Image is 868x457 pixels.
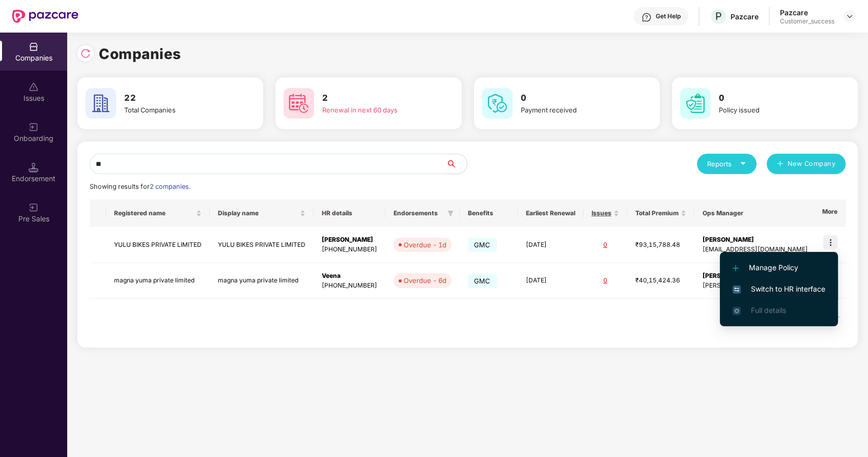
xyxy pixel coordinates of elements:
th: Issues [583,199,627,227]
span: filter [445,207,456,219]
img: svg+xml;base64,PHN2ZyBpZD0iRHJvcGRvd24tMzJ4MzIiIHhtbG5zPSJodHRwOi8vd3d3LnczLm9yZy8yMDAwL3N2ZyIgd2... [846,12,854,20]
h3: 22 [124,92,235,105]
h3: 2 [322,92,433,105]
th: Display name [210,199,314,227]
span: caret-down [740,160,746,167]
img: svg+xml;base64,PHN2ZyB4bWxucz0iaHR0cDovL3d3dy53My5vcmcvMjAwMC9zdmciIHdpZHRoPSI2MCIgaGVpZ2h0PSI2MC... [86,88,116,119]
div: Pazcare [731,12,759,21]
span: 2 companies. [150,183,190,190]
img: svg+xml;base64,PHN2ZyB3aWR0aD0iMjAiIGhlaWdodD0iMjAiIHZpZXdCb3g9IjAgMCAyMCAyMCIgZmlsbD0ibm9uZSIgeG... [29,203,39,213]
span: search [446,160,467,168]
th: Total Premium [627,199,694,227]
span: Showing results for [90,183,190,190]
span: Issues [592,209,611,217]
th: Earliest Renewal [518,199,583,227]
span: Total Premium [635,209,679,217]
button: plusNew Company [767,154,846,174]
img: svg+xml;base64,PHN2ZyB4bWxucz0iaHR0cDovL3d3dy53My5vcmcvMjAwMC9zdmciIHdpZHRoPSIxNiIgaGVpZ2h0PSIxNi... [733,285,741,294]
div: Get Help [656,12,681,20]
span: plus [777,160,783,168]
div: Overdue - 6d [404,275,446,285]
div: 0 [592,240,619,250]
img: svg+xml;base64,PHN2ZyBpZD0iQ29tcGFuaWVzIiB4bWxucz0iaHR0cDovL3d3dy53My5vcmcvMjAwMC9zdmciIHdpZHRoPS... [29,42,39,52]
div: Pazcare [780,8,834,17]
th: Benefits [460,199,518,227]
img: svg+xml;base64,PHN2ZyB4bWxucz0iaHR0cDovL3d3dy53My5vcmcvMjAwMC9zdmciIHdpZHRoPSIxMi4yMDEiIGhlaWdodD... [733,265,739,271]
span: New Company [788,159,836,169]
div: Customer_success [780,17,834,25]
img: icon [823,235,837,249]
div: Payment received [521,105,631,115]
div: [PHONE_NUMBER] [322,281,377,291]
img: svg+xml;base64,PHN2ZyB4bWxucz0iaHR0cDovL3d3dy53My5vcmcvMjAwMC9zdmciIHdpZHRoPSIxNi4zNjMiIGhlaWdodD... [733,307,741,315]
h3: 0 [719,92,829,105]
div: ₹93,15,788.48 [635,240,686,250]
span: Manage Policy [733,262,825,273]
td: [DATE] [518,263,583,299]
img: svg+xml;base64,PHN2ZyB4bWxucz0iaHR0cDovL3d3dy53My5vcmcvMjAwMC9zdmciIHdpZHRoPSI2MCIgaGVpZ2h0PSI2MC... [482,88,513,119]
th: Registered name [106,199,210,227]
td: YULU BIKES PRIVATE LIMITED [106,227,210,263]
img: svg+xml;base64,PHN2ZyBpZD0iSXNzdWVzX2Rpc2FibGVkIiB4bWxucz0iaHR0cDovL3d3dy53My5vcmcvMjAwMC9zdmciIH... [29,82,39,92]
div: Total Companies [124,105,235,115]
span: GMC [468,274,497,288]
img: svg+xml;base64,PHN2ZyB4bWxucz0iaHR0cDovL3d3dy53My5vcmcvMjAwMC9zdmciIHdpZHRoPSI2MCIgaGVpZ2h0PSI2MC... [284,88,314,119]
th: HR details [314,199,385,227]
td: magna yuma private limited [210,263,314,299]
span: Full details [751,306,786,315]
div: [PERSON_NAME] [322,235,377,245]
span: Endorsements [394,209,443,217]
img: New Pazcare Logo [12,10,78,23]
span: Display name [218,209,298,217]
h1: Companies [99,43,181,65]
div: Overdue - 1d [404,240,446,250]
h3: 0 [521,92,631,105]
div: Veena [322,271,377,281]
div: ₹40,15,424.36 [635,276,686,285]
span: Registered name [114,209,194,217]
img: svg+xml;base64,PHN2ZyB4bWxucz0iaHR0cDovL3d3dy53My5vcmcvMjAwMC9zdmciIHdpZHRoPSI2MCIgaGVpZ2h0PSI2MC... [680,88,711,119]
div: Policy issued [719,105,829,115]
img: svg+xml;base64,PHN2ZyBpZD0iSGVscC0zMngzMiIgeG1sbnM9Imh0dHA6Ly93d3cudzMub3JnLzIwMDAvc3ZnIiB3aWR0aD... [641,12,652,22]
td: magna yuma private limited [106,263,210,299]
img: svg+xml;base64,PHN2ZyB3aWR0aD0iMjAiIGhlaWdodD0iMjAiIHZpZXdCb3g9IjAgMCAyMCAyMCIgZmlsbD0ibm9uZSIgeG... [29,122,39,132]
td: [DATE] [518,227,583,263]
div: Renewal in next 60 days [322,105,433,115]
div: Reports [707,159,746,169]
td: YULU BIKES PRIVATE LIMITED [210,227,314,263]
span: Switch to HR interface [733,283,825,295]
div: [PHONE_NUMBER] [322,245,377,254]
button: search [446,154,467,174]
div: 0 [592,276,619,285]
span: filter [447,210,454,216]
img: svg+xml;base64,PHN2ZyB3aWR0aD0iMTQuNSIgaGVpZ2h0PSIxNC41IiB2aWV3Qm94PSIwIDAgMTYgMTYiIGZpbGw9Im5vbm... [29,162,39,173]
span: GMC [468,238,497,252]
img: svg+xml;base64,PHN2ZyBpZD0iUmVsb2FkLTMyeDMyIiB4bWxucz0iaHR0cDovL3d3dy53My5vcmcvMjAwMC9zdmciIHdpZH... [80,48,91,59]
span: P [715,10,722,22]
th: More [814,199,846,227]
